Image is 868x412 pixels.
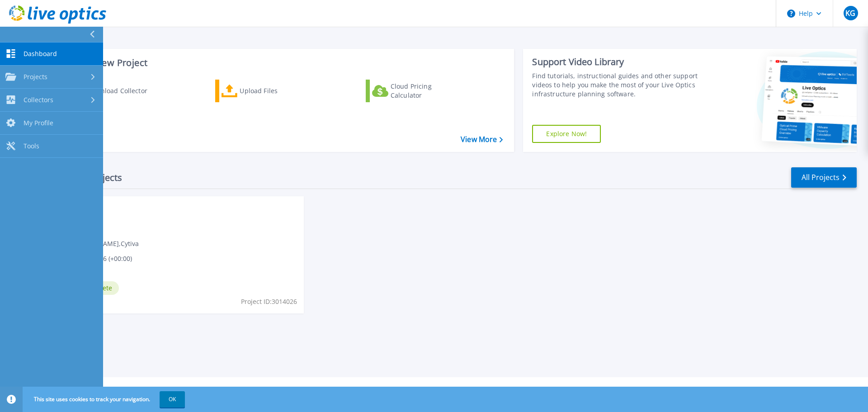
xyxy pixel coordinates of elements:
a: Cloud Pricing Calculator [366,80,467,102]
span: Tools [24,142,39,150]
span: Collectors [24,96,53,104]
span: This site uses cookies to track your navigation. [25,391,185,407]
div: Cloud Pricing Calculator [391,82,463,100]
div: Download Collector [87,82,160,100]
div: Find tutorials, instructional guides and other support videos to help you make the most of your L... [532,71,702,99]
span: KG [845,9,855,17]
span: My Profile [24,119,53,127]
a: Explore Now! [532,125,601,143]
span: Optical Prime [68,202,298,212]
a: All Projects [791,167,857,188]
a: Download Collector [64,80,165,102]
button: OK [160,391,185,407]
a: Upload Files [215,80,316,102]
a: View More [461,135,503,144]
span: Dashboard [24,50,57,58]
div: Upload Files [240,82,312,100]
span: [PERSON_NAME] , Cytiva [68,239,139,249]
span: Projects [24,73,47,81]
div: Support Video Library [532,56,702,68]
h3: Start a New Project [64,58,503,68]
span: Project ID: 3014026 [241,297,297,307]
